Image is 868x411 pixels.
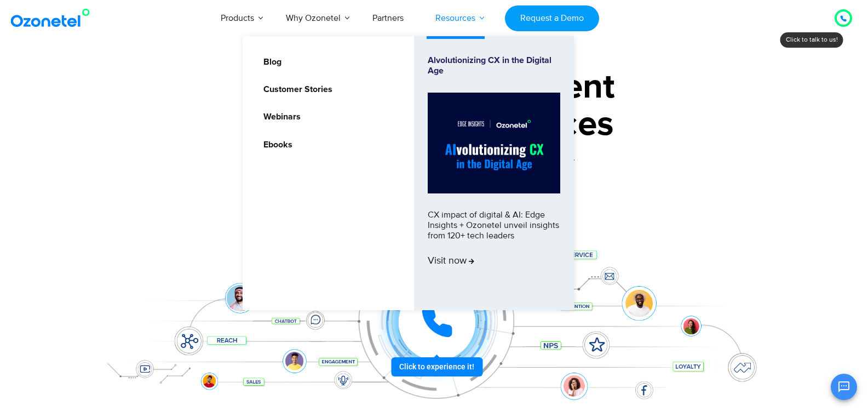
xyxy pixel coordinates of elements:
[92,98,777,151] div: Customer Experiences
[428,55,560,291] a: Alvolutionizing CX in the Digital AgeCX impact of digital & AI: Edge Insights + Ozonetel unveil i...
[505,5,599,31] a: Request a Demo
[428,255,474,267] span: Visit now
[92,70,777,105] div: Orchestrate Intelligent
[831,374,857,400] button: Open chat
[256,83,334,96] a: Customer Stories
[428,93,560,193] img: Alvolutionizing.jpg
[256,55,283,69] a: Blog
[256,110,302,124] a: Webinars
[256,138,294,152] a: Ebooks
[92,151,777,163] div: Turn every conversation into a growth engine for your enterprise.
